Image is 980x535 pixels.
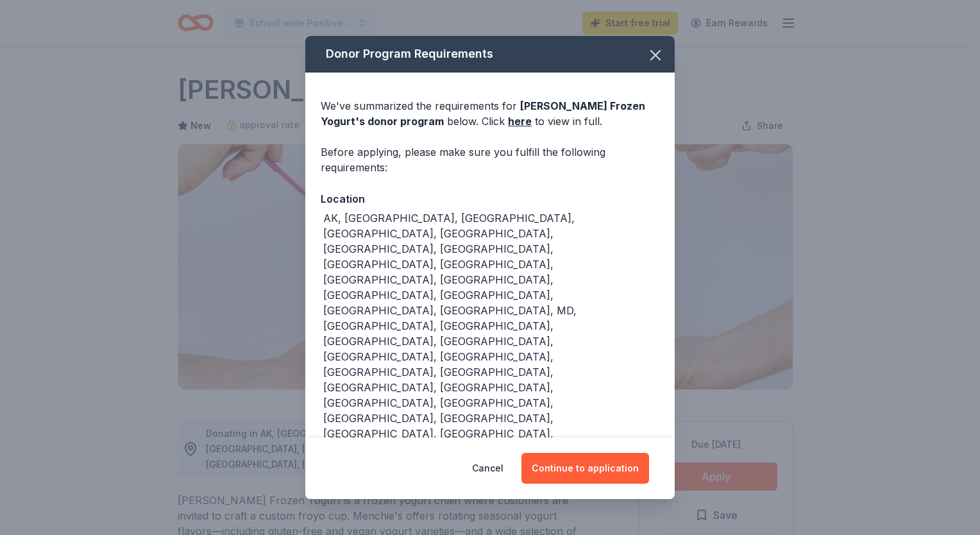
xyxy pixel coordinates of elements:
div: We've summarized the requirements for below. Click to view in full. [321,98,659,129]
div: Donor Program Requirements [305,36,675,72]
div: Location [321,191,659,207]
div: Before applying, please make sure you fulfill the following requirements: [321,144,659,175]
div: AK, [GEOGRAPHIC_DATA], [GEOGRAPHIC_DATA], [GEOGRAPHIC_DATA], [GEOGRAPHIC_DATA], [GEOGRAPHIC_DATA]... [323,210,659,457]
button: Cancel [472,453,503,484]
a: here [508,114,532,129]
button: Continue to application [521,453,649,484]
